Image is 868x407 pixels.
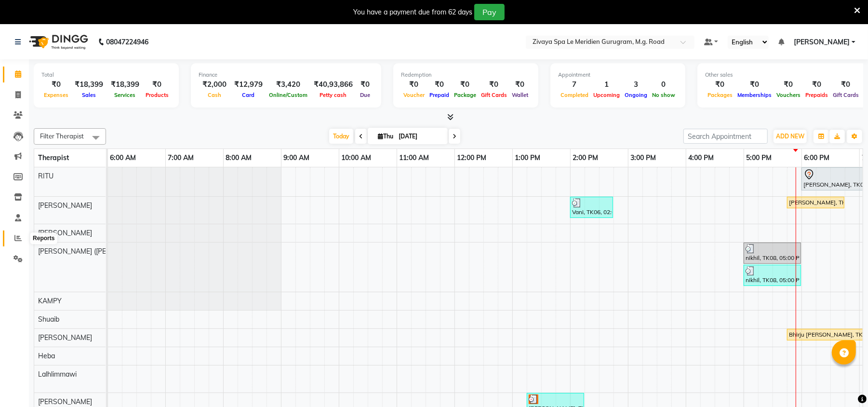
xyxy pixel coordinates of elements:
span: Therapist [38,153,69,162]
a: 12:00 PM [455,151,489,165]
span: Today [329,129,353,144]
div: ₹0 [401,79,427,90]
span: Wallet [509,92,531,98]
a: 3:00 PM [628,151,659,165]
a: 2:00 PM [571,151,601,165]
div: ₹0 [774,79,803,90]
a: 9:00 AM [281,151,312,165]
div: Total [41,71,171,79]
span: Card [240,92,257,98]
span: ADD NEW [776,133,804,140]
a: 11:00 AM [397,151,432,165]
img: logo [25,28,91,55]
span: RITU [38,172,53,180]
input: Search Appointment [683,129,768,144]
div: Finance [199,71,374,79]
div: ₹0 [452,79,479,90]
span: Thu [375,133,396,140]
span: No show [650,92,678,98]
span: Filter Therapist [40,132,84,140]
div: [PERSON_NAME], TK09, 05:45 PM-06:45 PM, Javanese Pampering - 60 Mins [788,198,843,207]
div: ₹2,000 [199,79,230,90]
span: Due [358,92,373,98]
span: [PERSON_NAME] [38,333,92,342]
span: Voucher [401,92,427,98]
span: Memberships [735,92,774,98]
span: Heba [38,352,55,360]
a: 10:00 AM [339,151,374,165]
a: 5:00 PM [744,151,775,165]
div: ₹12,979 [230,79,267,90]
div: ₹18,399 [71,79,107,90]
span: Gift Cards [830,92,861,98]
div: 1 [591,79,622,90]
span: [PERSON_NAME] [794,37,850,47]
span: Sales [80,92,98,98]
span: Online/Custom [267,92,310,98]
span: Cash [205,92,224,98]
div: ₹0 [830,79,861,90]
button: Pay [474,4,505,20]
button: ADD NEW [774,130,807,143]
div: You have a payment due from 62 days [353,7,472,17]
span: Lalhlimmawi [38,370,77,379]
span: Completed [558,92,591,98]
div: Redemption [401,71,531,79]
b: 08047224946 [106,28,148,55]
input: 2025-09-04 [396,129,444,144]
span: Products [143,92,171,98]
span: Upcoming [591,92,622,98]
div: ₹0 [509,79,531,90]
span: [PERSON_NAME] ([PERSON_NAME]) [38,247,152,256]
a: 6:00 AM [108,151,139,165]
span: Prepaids [803,92,830,98]
span: KAMPY [38,297,62,305]
span: Packages [705,92,735,98]
div: 3 [622,79,650,90]
div: ₹3,420 [267,79,310,90]
div: ₹0 [357,79,374,90]
div: ₹0 [427,79,452,90]
div: Other sales [705,71,861,79]
span: [PERSON_NAME] [38,397,92,406]
span: Petty cash [318,92,349,98]
div: ₹40,93,866 [310,79,357,90]
span: Vouchers [774,92,803,98]
div: nikhil, TK08, 05:00 PM-06:00 PM, Swedish De-Stress - 60 Mins [745,266,800,285]
span: Package [452,92,479,98]
div: Vani, TK06, 02:00 PM-02:45 PM, BLOW DRY [571,198,612,217]
div: ₹0 [735,79,774,90]
a: 1:00 PM [513,151,543,165]
div: nikhil, TK08, 05:00 PM-06:00 PM, Javanese Pampering - 90 Mins [745,244,800,262]
div: ₹0 [143,79,171,90]
span: Services [112,92,138,98]
span: Prepaid [427,92,452,98]
span: [PERSON_NAME] [38,229,92,237]
a: 6:00 PM [802,151,832,165]
div: ₹0 [41,79,71,90]
div: Reports [30,233,57,244]
div: Appointment [558,71,678,79]
div: ₹0 [803,79,830,90]
div: 7 [558,79,591,90]
div: ₹0 [705,79,735,90]
span: Gift Cards [479,92,509,98]
a: 7:00 AM [166,151,197,165]
div: ₹0 [479,79,509,90]
span: Expenses [41,92,71,98]
span: Shuaib [38,315,59,324]
span: [PERSON_NAME] [38,201,92,210]
div: 0 [650,79,678,90]
a: 8:00 AM [224,151,254,165]
span: Ongoing [622,92,650,98]
a: 4:00 PM [686,151,717,165]
div: ₹18,399 [107,79,143,90]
